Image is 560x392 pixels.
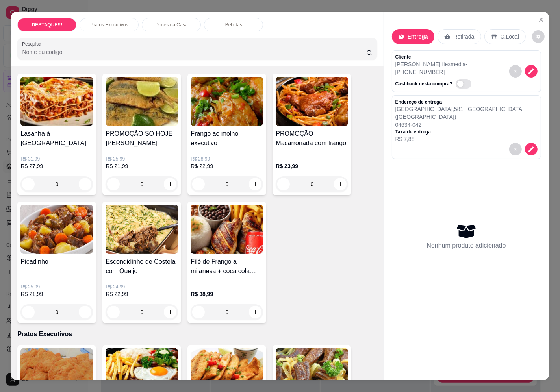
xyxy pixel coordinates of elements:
button: decrease-product-quantity [525,65,538,78]
img: product-image [20,205,93,254]
h4: Escondidinho de Costela com Queijo [106,257,178,276]
p: Bebidas [225,22,242,28]
h4: Picadinho [20,257,93,266]
img: product-image [276,77,348,126]
img: product-image [191,77,263,126]
p: R$ 21,99 [106,162,178,170]
h4: PROMOÇÃO Macarronada com frango [276,129,348,148]
p: R$ 27,99 [20,162,93,170]
h4: Lasanha à [GEOGRAPHIC_DATA] [20,129,93,148]
p: Pratos Executivos [17,329,377,339]
button: Close [535,13,547,26]
p: R$ 25,99 [106,156,178,162]
button: decrease-product-quantity [509,65,522,78]
h4: Filé de Frango a milanesa + coca cola 350ml + Bolo de pote [191,257,263,276]
h4: Frango ao molho executivo [191,129,263,148]
p: Retirada [454,33,475,41]
p: R$ 7,88 [395,135,538,143]
label: Pesquisa [22,41,44,47]
p: 04634-042 [395,121,538,129]
img: product-image [106,205,178,254]
p: Entrega [408,33,428,41]
p: [GEOGRAPHIC_DATA] , 581 , [GEOGRAPHIC_DATA] ([GEOGRAPHIC_DATA]) [395,105,538,121]
p: [PERSON_NAME] flexmedia - [PHONE_NUMBER] [395,60,509,76]
img: product-image [191,205,263,254]
p: Cashback nesta compra? [395,81,452,87]
img: product-image [106,77,178,126]
p: C.Local [501,33,519,41]
button: decrease-product-quantity [532,30,545,43]
button: decrease-product-quantity [509,143,522,155]
p: Taxa de entrega [395,129,538,135]
p: R$ 24,99 [106,284,178,290]
p: R$ 21,99 [20,290,93,298]
p: Pratos Executivos [90,22,128,28]
button: decrease-product-quantity [525,143,538,155]
p: R$ 38,99 [191,290,263,298]
p: R$ 22,99 [106,290,178,298]
p: R$ 31,99 [20,156,93,162]
p: DESTAQUE!!! [32,22,63,28]
p: Endereço de entrega [395,99,538,105]
input: Pesquisa [22,48,366,56]
img: product-image [20,77,93,126]
p: R$ 28,99 [191,156,263,162]
label: Automatic updates [456,79,475,89]
p: Nenhum produto adicionado [427,241,506,250]
p: Doces da Casa [155,22,187,28]
p: Cliente [395,54,509,60]
p: R$ 25,99 [20,284,93,290]
p: R$ 22,99 [191,162,263,170]
p: R$ 23,99 [276,162,348,170]
h4: PROMOÇÃO SO HOJE [PERSON_NAME] [106,129,178,148]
